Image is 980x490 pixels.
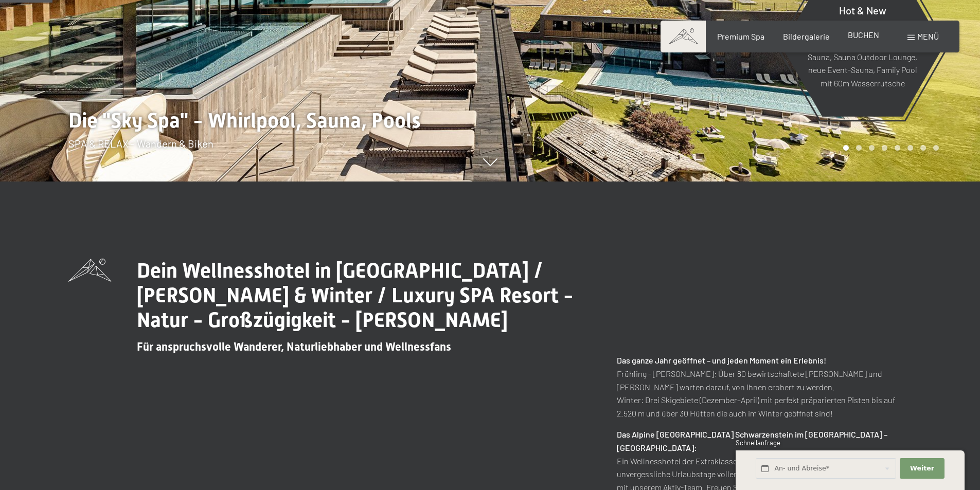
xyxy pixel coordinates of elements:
span: Hot & New [839,4,886,16]
div: Carousel Page 3 [869,145,875,151]
span: Für anspruchsvolle Wanderer, Naturliebhaber und Wellnessfans [137,340,451,353]
p: Sky Spa mit 23m Infinity Pool, großem Whirlpool und Sky-Sauna, Sauna Outdoor Lounge, neue Event-S... [807,24,918,89]
div: Carousel Page 8 [933,145,939,151]
button: Weiter [900,458,944,479]
div: Carousel Page 7 [920,145,926,151]
a: Bildergalerie [783,31,830,41]
span: Menü [917,31,939,41]
div: Carousel Page 6 [907,145,913,151]
strong: Das Alpine [GEOGRAPHIC_DATA] Schwarzenstein im [GEOGRAPHIC_DATA] – [GEOGRAPHIC_DATA]: [617,429,887,452]
strong: Das ganze Jahr geöffnet – und jeden Moment ein Erlebnis! [617,355,826,365]
span: Schnellanfrage [736,439,780,447]
p: Frühling - [PERSON_NAME]: Über 80 bewirtschaftete [PERSON_NAME] und [PERSON_NAME] warten darauf, ... [617,354,912,420]
span: Weiter [910,464,934,473]
div: Carousel Page 1 (Current Slide) [843,145,849,151]
div: Carousel Page 2 [856,145,862,151]
a: Premium Spa [717,31,764,41]
div: Carousel Pagination [840,145,939,151]
div: Carousel Page 5 [895,145,900,151]
a: BUCHEN [848,30,879,40]
div: Carousel Page 4 [882,145,887,151]
span: Dein Wellnesshotel in [GEOGRAPHIC_DATA] / [PERSON_NAME] & Winter / Luxury SPA Resort - Natur - Gr... [137,259,574,332]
